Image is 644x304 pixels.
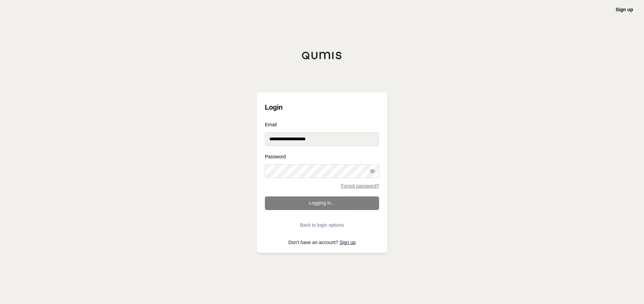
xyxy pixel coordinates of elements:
[265,218,379,232] button: Back to login options
[341,183,379,188] a: Forgot password?
[265,154,379,159] label: Password
[265,240,379,245] p: Don't have an account?
[340,240,356,245] a: Sign up
[616,7,633,12] a: Sign up
[302,51,342,60] img: Qumis
[265,100,379,114] h3: Login
[265,122,379,127] label: Email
